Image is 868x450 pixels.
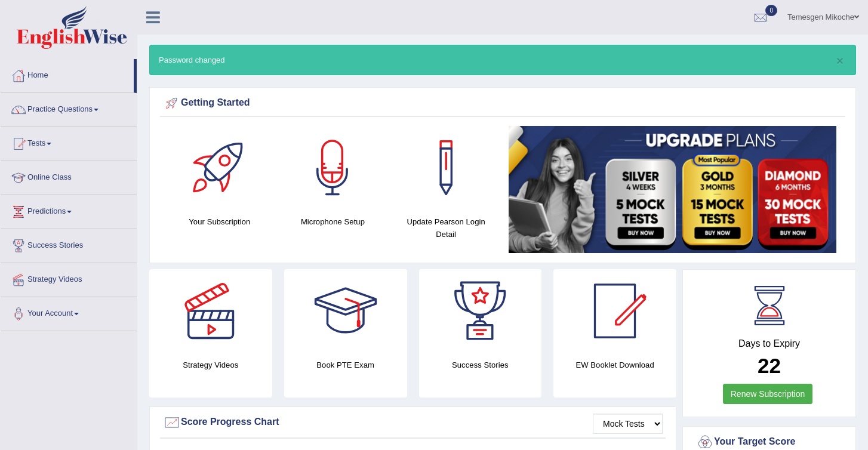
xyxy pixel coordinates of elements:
[1,195,137,225] a: Predictions
[509,126,836,252] img: small5.jpg
[149,45,856,75] div: Password changed
[696,338,842,349] h4: Days to Expiry
[1,93,137,123] a: Practice Questions
[395,215,497,241] h4: Update Pearson Login Detail
[1,161,137,191] a: Online Class
[1,59,134,89] a: Home
[169,215,270,228] h4: Your Subscription
[163,94,842,112] div: Getting Started
[419,359,542,371] h4: Success Stories
[149,359,272,371] h4: Strategy Videos
[282,215,384,228] h4: Microphone Setup
[1,263,137,293] a: Strategy Videos
[1,297,137,327] a: Your Account
[765,5,777,16] span: 0
[758,354,781,377] b: 22
[723,384,813,404] a: Renew Subscription
[1,229,137,259] a: Success Stories
[836,54,844,67] button: ×
[284,359,407,371] h4: Book PTE Exam
[553,359,676,371] h4: EW Booklet Download
[163,414,663,431] div: Score Progress Chart
[1,127,137,157] a: Tests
